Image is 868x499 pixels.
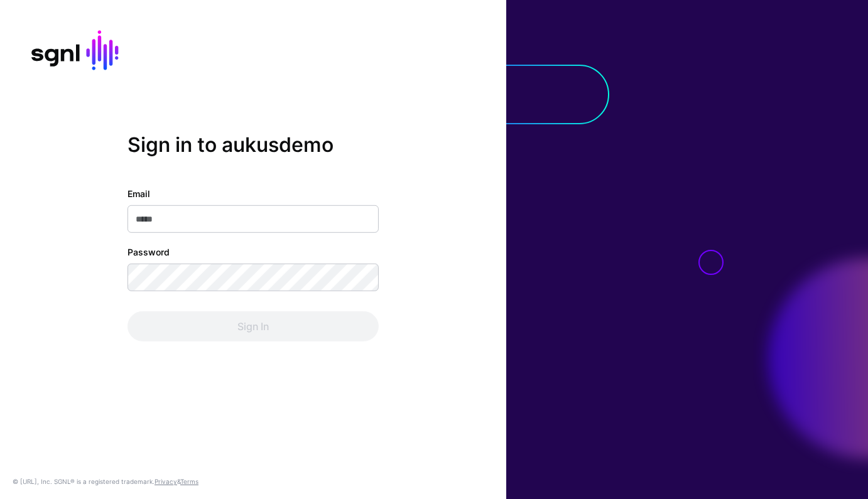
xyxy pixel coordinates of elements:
label: Password [127,245,170,259]
h2: Sign in to aukusdemo [127,132,379,156]
a: Terms [180,478,198,485]
div: © [URL], Inc. SGNL® is a registered trademark. & [13,476,198,486]
a: Privacy [155,478,177,485]
label: Email [127,187,150,200]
